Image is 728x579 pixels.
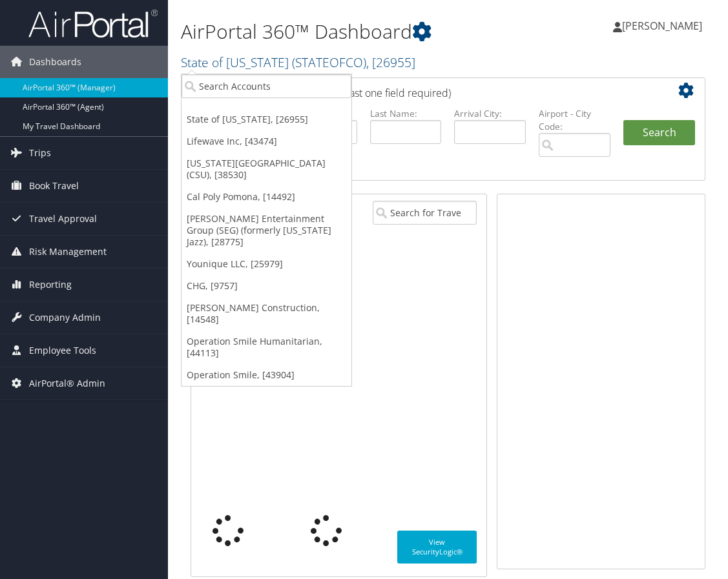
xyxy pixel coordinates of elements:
span: Book Travel [29,170,79,202]
a: [PERSON_NAME] Entertainment Group (SEG) (formerly [US_STATE] Jazz), [28775] [182,208,351,253]
a: Younique LLC, [25979] [182,253,351,275]
a: [US_STATE][GEOGRAPHIC_DATA] (CSU), [38530] [182,152,351,186]
a: Operation Smile, [43904] [182,364,351,386]
img: airportal-logo.png [28,8,158,39]
label: Arrival City: [454,107,526,120]
input: Search Accounts [182,74,351,98]
a: CHG, [9757] [182,275,351,297]
span: Risk Management [29,236,107,268]
span: Dashboards [29,46,81,78]
a: Cal Poly Pomona, [14492] [182,186,351,208]
span: Reporting [29,269,72,301]
span: Travel Approval [29,203,97,235]
a: View SecurityLogic® [397,531,476,564]
span: Trips [29,137,51,169]
a: State of [US_STATE] [181,54,415,71]
a: Lifewave Inc, [43474] [182,130,351,152]
a: State of [US_STATE], [26955] [182,108,351,130]
label: Last Name: [370,107,442,120]
span: Company Admin [29,301,101,334]
h1: AirPortal 360™ Dashboard [181,18,537,45]
button: Search [623,120,695,146]
span: ( STATEOFCO ) [292,54,366,71]
a: Operation Smile Humanitarian, [44113] [182,330,351,364]
span: , [ 26955 ] [366,54,415,71]
h2: Airtinerary Lookup [201,80,652,102]
a: [PERSON_NAME] [613,6,715,45]
span: Employee Tools [29,334,96,367]
span: AirPortal® Admin [29,367,105,400]
a: [PERSON_NAME] Construction, [14548] [182,297,351,330]
span: (at least one field required) [328,86,451,100]
span: [PERSON_NAME] [622,19,702,33]
input: Search for Traveler [373,201,476,225]
label: Airport - City Code: [539,107,610,134]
